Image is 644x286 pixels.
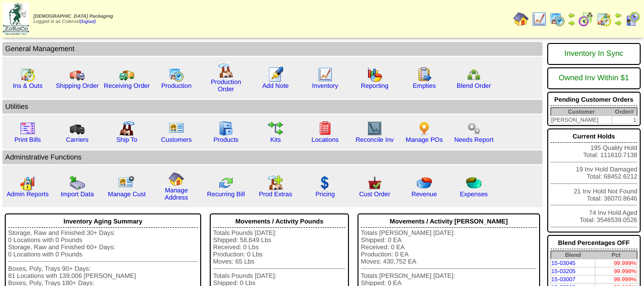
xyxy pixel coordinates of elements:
[466,67,481,82] img: network.png
[356,136,394,143] a: Reconcile Inv
[316,191,335,198] a: Pricing
[169,171,184,187] img: home.gif
[104,82,150,89] a: Receiving Order
[211,78,241,93] a: Production Order
[417,67,432,82] img: workorder.gif
[259,191,292,198] a: Prod Extras
[116,136,137,143] a: Ship To
[33,14,113,19] span: [DEMOGRAPHIC_DATA] Packaging
[80,19,96,24] a: (logout)
[466,121,481,136] img: workflow.png
[612,116,637,124] td: 1
[367,67,382,82] img: graph.gif
[552,276,576,283] a: 15-03007
[207,191,245,198] a: Recurring Bill
[551,69,637,87] div: Owned Inv Within $1
[218,121,234,136] img: cabinet.gif
[317,67,333,82] img: line_graph.gif
[268,121,283,136] img: workflow.gif
[165,187,188,201] a: Manage Address
[56,82,99,89] a: Shipping Order
[568,11,575,19] img: arrowleft.gif
[551,108,612,116] th: Customer
[161,136,192,143] a: Customers
[625,11,640,27] img: calendarcustomer.gif
[317,175,333,191] img: dollar.gif
[614,11,622,19] img: arrowleft.gif
[218,175,234,191] img: reconcile.gif
[119,121,134,136] img: factory2.gif
[595,275,637,284] td: 99.999%
[551,237,637,249] div: Blend Percentages OFF
[361,82,388,89] a: Reporting
[612,108,637,116] th: Order#
[367,121,382,136] img: line_graph2.gif
[2,100,542,114] td: Utilities
[417,121,432,136] img: po.png
[551,130,637,143] div: Current Holds
[595,259,637,267] td: 99.999%
[2,150,542,164] td: Adminstrative Functions
[20,175,35,191] img: graph2.png
[66,136,88,143] a: Carriers
[169,67,184,82] img: calendarprod.gif
[466,175,481,191] img: pie_chart2.png
[119,67,134,82] img: truck2.gif
[578,11,593,27] img: calendarblend.gif
[457,82,491,89] a: Blend Order
[33,14,113,24] span: Logged in as Colerost
[454,136,493,143] a: Needs Report
[406,136,443,143] a: Manage POs
[262,82,289,89] a: Add Note
[552,268,576,275] a: 15-03205
[20,121,35,136] img: invoice2.gif
[8,215,198,228] div: Inventory Aging Summary
[317,121,333,136] img: locations.gif
[551,45,637,63] div: Inventory In Sync
[70,67,85,82] img: truck.gif
[213,215,346,228] div: Movements / Activity Pounds
[359,191,390,198] a: Cust Order
[551,116,612,124] td: [PERSON_NAME]
[7,191,49,198] a: Admin Reports
[595,267,637,275] td: 99.998%
[218,63,234,78] img: factory.gif
[568,19,575,27] img: arrowright.gif
[614,19,622,27] img: arrowright.gif
[3,3,29,35] img: zoroco-logo-small.webp
[270,136,281,143] a: Kits
[460,191,488,198] a: Expenses
[513,11,529,27] img: home.gif
[312,82,338,89] a: Inventory
[532,11,547,27] img: line_graph.gif
[311,136,338,143] a: Locations
[413,82,436,89] a: Empties
[361,215,536,228] div: Movements / Activity [PERSON_NAME]
[161,82,192,89] a: Production
[2,42,542,56] td: General Management
[411,191,437,198] a: Revenue
[20,67,35,82] img: calendarinout.gif
[169,121,184,136] img: customers.gif
[108,191,145,198] a: Manage Cust
[547,128,641,233] div: 195 Quality Hold Total: 111610.7138 19 Inv Hold Damaged Total: 68452.6212 21 Inv Hold Not Found T...
[70,121,85,136] img: truck3.gif
[14,136,41,143] a: Print Bills
[417,175,432,191] img: pie_chart.png
[13,82,42,89] a: Ins & Outs
[551,251,595,259] th: Blend
[61,191,94,198] a: Import Data
[551,94,637,106] div: Pending Customer Orders
[70,175,85,191] img: import.gif
[595,251,637,259] th: Pct
[268,175,283,191] img: prodextras.gif
[596,11,612,27] img: calendarinout.gif
[550,11,565,27] img: calendarprod.gif
[268,67,283,82] img: orders.gif
[552,260,576,266] a: 15-03045
[118,175,136,191] img: managecust.png
[214,136,239,143] a: Products
[367,175,382,191] img: cust_order.png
